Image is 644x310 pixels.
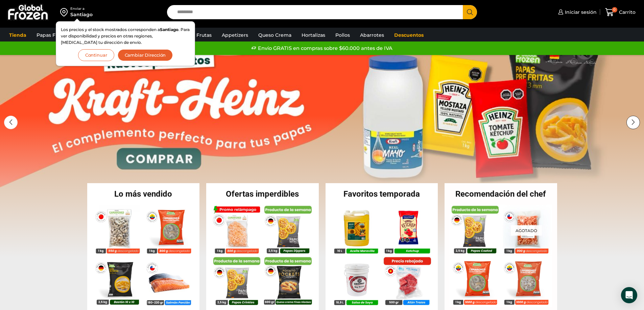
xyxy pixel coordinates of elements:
button: Cambiar Dirección [118,49,173,61]
a: Iniciar sesión [556,5,597,19]
a: Pollos [332,29,353,41]
button: Continuar [78,49,114,61]
span: Iniciar sesión [563,9,597,16]
img: address-field-icon.svg [60,6,70,18]
span: Carrito [617,9,636,16]
div: Previous slide [4,116,18,129]
a: Appetizers [218,29,252,41]
a: Abarrotes [357,29,387,41]
h2: Favoritos temporada [326,190,438,198]
a: Descuentos [391,29,427,41]
a: Hortalizas [298,29,329,41]
a: Tienda [6,29,30,41]
h2: Ofertas imperdibles [206,190,319,198]
h2: Recomendación del chef [445,190,557,198]
div: Next slide [626,116,640,129]
strong: Santiago [160,27,178,32]
div: Open Intercom Messenger [621,287,637,303]
p: Agotado [511,225,542,235]
h2: Lo más vendido [87,190,200,198]
p: Los precios y el stock mostrados corresponden a . Para ver disponibilidad y precios en otras regi... [61,26,190,46]
a: 0 Carrito [603,4,637,20]
span: 0 [612,7,617,12]
div: Santiago [70,11,93,18]
a: Papas Fritas [33,29,69,41]
button: Search button [463,5,477,19]
a: Queso Crema [255,29,295,41]
div: Enviar a [70,6,93,11]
